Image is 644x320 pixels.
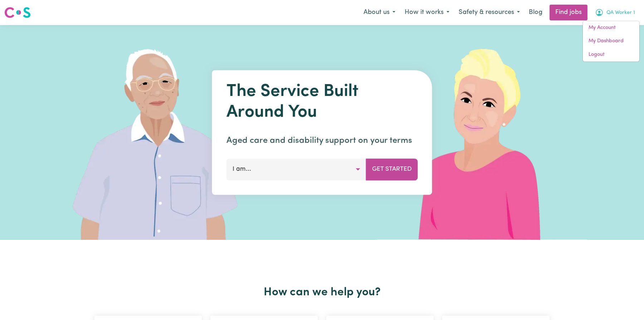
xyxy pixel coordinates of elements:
button: My Account [590,5,640,20]
h1: The Service Built Around You [226,82,418,123]
p: Aged care and disability support on your terms [226,134,418,147]
span: QA Worker 1 [606,9,635,17]
a: Blog [525,5,547,20]
div: My Account [582,21,640,62]
button: About us [359,5,400,20]
a: My Account [583,21,639,35]
a: Logout [583,48,639,62]
a: My Dashboard [583,34,639,48]
h2: How can we help you? [90,286,554,299]
button: How it works [400,5,454,20]
button: Get Started [366,159,418,180]
button: I am... [226,159,366,180]
img: Careseekers logo [4,6,31,19]
a: Careseekers logo [4,4,31,21]
button: Safety & resources [454,5,525,20]
a: Find jobs [550,5,587,20]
